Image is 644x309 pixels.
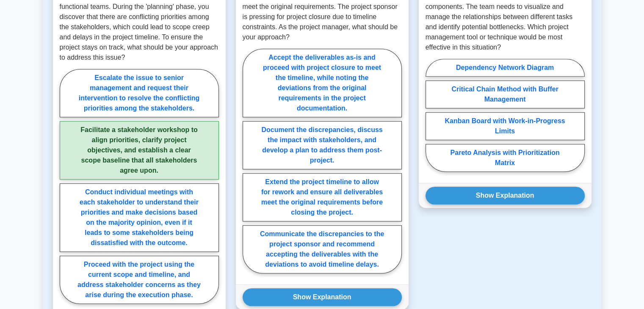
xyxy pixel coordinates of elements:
[60,121,219,179] label: Facilitate a stakeholder workshop to align priorities, clarify project objectives, and establish ...
[426,112,585,140] label: Kanban Board with Work-in-Progress Limits
[426,187,585,204] button: Show Explanation
[426,144,585,172] label: Pareto Analysis with Prioritization Matrix
[243,49,402,117] label: Accept the deliverables as-is and proceed with project closure to meet the timeline, while noting...
[243,173,402,221] label: Extend the project timeline to allow for rework and ensure all deliverables meet the original req...
[426,80,585,108] label: Critical Chain Method with Buffer Management
[243,288,402,306] button: Show Explanation
[60,69,219,117] label: Escalate the issue to senior management and request their intervention to resolve the conflicting...
[426,59,585,77] label: Dependency Network Diagram
[60,256,219,304] label: Proceed with the project using the current scope and timeline, and address stakeholder concerns a...
[243,225,402,273] label: Communicate the discrepancies to the project sponsor and recommend accepting the deliverables wit...
[243,121,402,169] label: Document the discrepancies, discuss the impact with stakeholders, and develop a plan to address t...
[60,183,219,252] label: Conduct individual meetings with each stakeholder to understand their priorities and make decisio...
